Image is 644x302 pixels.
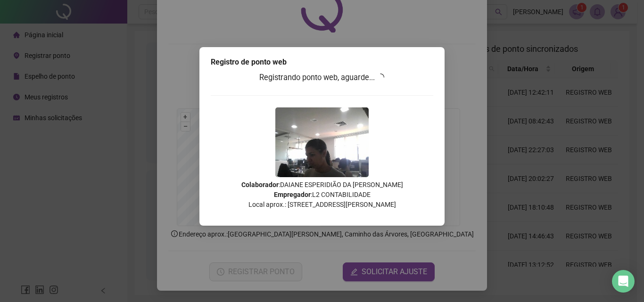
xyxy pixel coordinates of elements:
strong: Empregador [274,191,311,198]
img: Z [275,107,369,177]
span: loading [377,73,384,81]
p: : DAIANE ESPERIDIÃO DA [PERSON_NAME] : L2 CONTABILIDADE Local aprox.: [STREET_ADDRESS][PERSON_NAME] [211,180,433,210]
h3: Registrando ponto web, aguarde... [211,72,433,84]
div: Registro de ponto web [211,57,433,68]
div: Open Intercom Messenger [612,270,635,293]
strong: Colaborador [241,181,279,188]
